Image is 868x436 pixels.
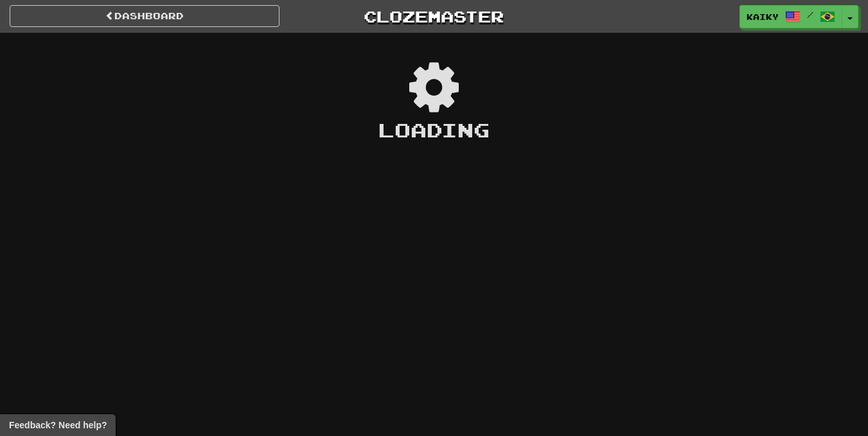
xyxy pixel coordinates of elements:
a: Clozemaster [299,5,569,28]
span: kaiky [747,11,779,22]
span: Open feedback widget [9,419,107,432]
a: Dashboard [10,5,279,27]
span: / [807,10,813,19]
a: kaiky / [740,5,842,28]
